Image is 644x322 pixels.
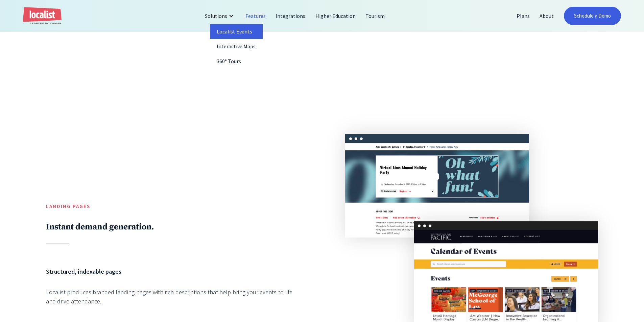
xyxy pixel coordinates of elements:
[46,288,299,306] div: Localist produces branded landing pages with rich descriptions that help bring your events to lif...
[46,267,299,276] h6: Structured, indexable pages
[210,24,263,69] nav: Solutions
[23,7,62,25] a: home
[210,39,263,54] a: Interactive Maps
[271,8,310,24] a: Integrations
[535,8,559,24] a: About
[200,8,241,24] div: Solutions
[210,54,263,69] a: 360° Tours
[46,203,299,210] h5: Landing Pages
[512,8,535,24] a: Plans
[311,8,361,24] a: Higher Education
[564,7,621,25] a: Schedule a Demo
[46,222,299,232] h2: Instant demand generation.
[210,24,263,39] a: Localist Events
[205,12,227,20] div: Solutions
[361,8,390,24] a: Tourism
[241,8,271,24] a: Features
